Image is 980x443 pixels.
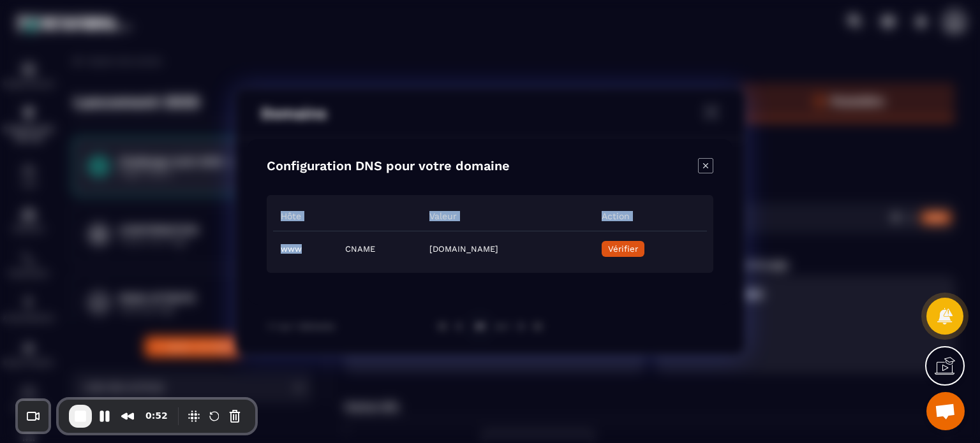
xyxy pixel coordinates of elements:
th: Valeur [422,201,593,231]
th: Hôte [273,201,338,231]
div: Close modal [698,158,713,176]
span: Vérifier [608,244,638,254]
th: Action [594,201,707,231]
td: CNAME [338,231,422,266]
div: Ouvrir le chat [926,392,965,430]
td: [DOMAIN_NAME] [422,231,593,266]
button: Vérifier [602,241,644,257]
h4: Configuration DNS pour votre domaine [267,158,510,176]
td: www [273,231,338,266]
